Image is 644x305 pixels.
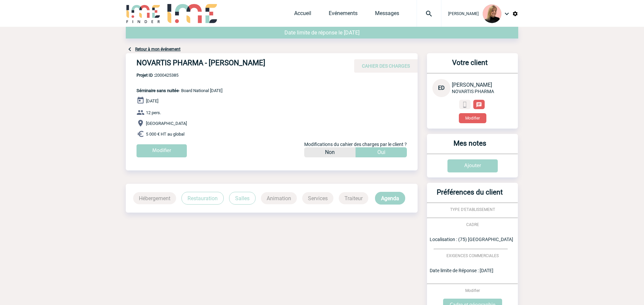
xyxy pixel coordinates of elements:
img: portable.png [462,102,468,108]
span: [GEOGRAPHIC_DATA] [146,121,187,126]
p: Salles [229,192,256,205]
h4: NOVARTIS PHARMA - [PERSON_NAME] [137,59,338,70]
h3: Préférences du client [430,188,510,203]
img: 131233-0.png [483,4,501,23]
p: Restauration [181,192,224,205]
span: Séminaire sans nuitée [137,88,179,93]
p: Oui [377,147,385,157]
span: [DATE] [146,98,158,103]
a: Accueil [294,10,311,19]
span: [PERSON_NAME] [448,11,479,16]
h3: Mes notes [430,139,510,154]
span: Date limite de Réponse : [DATE] [430,268,493,273]
span: CAHIER DES CHARGES [362,63,410,69]
h3: Votre client [430,59,510,73]
b: Projet ID : [137,73,155,78]
span: Localisation : (75) [GEOGRAPHIC_DATA] [430,237,513,242]
span: 12 pers. [146,110,161,115]
img: chat-24-px-w.png [476,102,482,108]
span: Date limite de réponse le [DATE] [284,29,360,36]
span: ED [438,85,445,91]
a: Messages [375,10,399,19]
p: Non [325,147,335,157]
p: Services [302,192,333,204]
input: Modifier [137,144,187,157]
span: CADRE [466,222,479,227]
span: 2000425385 [137,73,222,78]
span: Modifier [465,288,480,293]
span: Modifications du cahier des charges par le client ? [304,142,407,147]
p: Traiteur [339,192,368,204]
p: Hébergement [133,192,176,204]
img: IME-Finder [126,4,161,23]
span: 5 000 € HT au global [146,132,184,137]
span: - Board National [DATE] [137,88,222,93]
span: NOVARTIS PHARMA [452,89,494,94]
input: Ajouter [447,159,498,172]
span: TYPE D'ETABLISSEMENT [450,207,495,212]
a: Retour à mon événement [135,47,180,52]
a: Evénements [329,10,358,19]
p: Agenda [375,192,405,205]
p: Animation [261,192,297,204]
button: Modifier [459,113,486,123]
span: EXIGENCES COMMERCIALES [446,253,499,258]
span: [PERSON_NAME] [452,82,492,88]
